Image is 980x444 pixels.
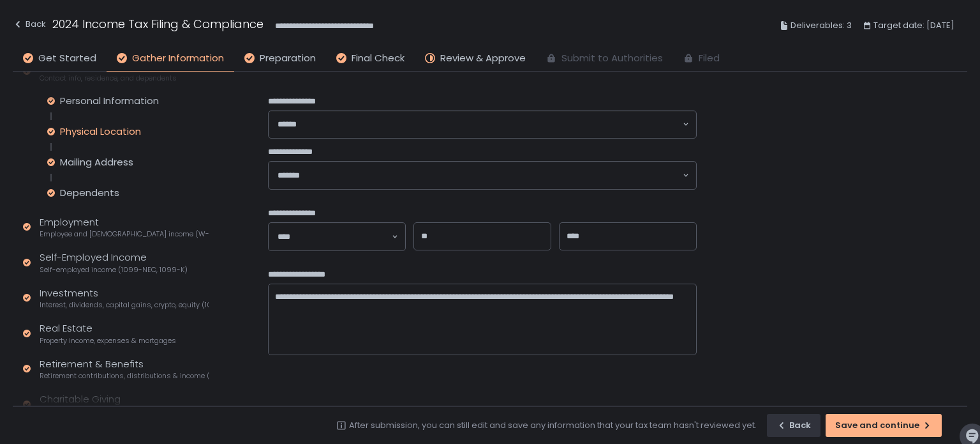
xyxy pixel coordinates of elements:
[776,420,811,431] div: Back
[40,215,209,240] div: Employment
[767,414,820,437] button: Back
[40,265,188,275] span: Self-employed income (1099-NEC, 1099-K)
[440,51,526,66] span: Review & Approve
[40,371,209,381] span: Retirement contributions, distributions & income (1099-R, 5498)
[38,51,96,66] span: Get Started
[60,187,119,199] div: Dependents
[13,17,46,32] div: Back
[306,119,681,132] input: Search for option
[352,51,405,66] span: Final Check
[349,420,757,431] div: After submission, you can still edit and save any information that your tax team hasn't reviewed ...
[40,357,209,381] div: Retirement & Benefits
[40,73,177,83] span: Contact info, residence, and dependents
[269,162,696,190] div: Search for option
[40,59,177,83] div: Tax Profile
[52,15,264,33] h1: 2024 Income Tax Filing & Compliance
[40,336,176,346] span: Property income, expenses & mortgages
[308,169,681,182] input: Search for option
[40,286,209,310] div: Investments
[60,125,141,138] div: Physical Location
[873,18,954,33] span: Target date: [DATE]
[269,223,405,251] div: Search for option
[40,229,209,239] span: Employee and [DEMOGRAPHIC_DATA] income (W-2s)
[699,51,720,66] span: Filed
[40,321,176,346] div: Real Estate
[835,420,932,431] div: Save and continue
[60,95,159,107] div: Personal Information
[13,15,46,36] button: Back
[40,250,188,275] div: Self-Employed Income
[791,18,852,33] span: Deliverables: 3
[269,111,696,139] div: Search for option
[132,51,224,66] span: Gather Information
[260,51,316,66] span: Preparation
[60,156,133,169] div: Mailing Address
[40,300,209,310] span: Interest, dividends, capital gains, crypto, equity (1099s, K-1s)
[294,231,390,243] input: Search for option
[561,51,663,66] span: Submit to Authorities
[826,414,942,437] button: Save and continue
[40,392,145,417] div: Charitable Giving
